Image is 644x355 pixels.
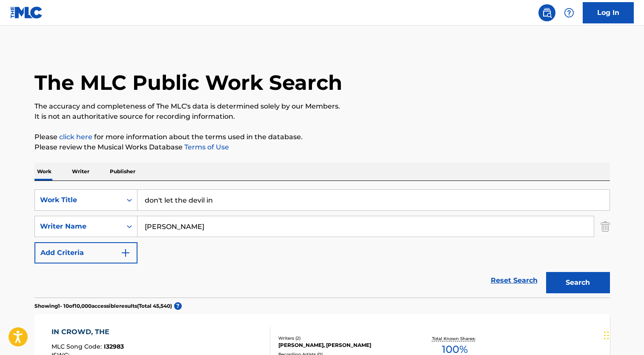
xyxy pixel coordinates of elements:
[538,4,555,21] a: Public Search
[69,163,92,180] p: Writer
[34,101,610,112] p: The accuracy and completeness of The MLC's data is determined solely by our Members.
[59,133,92,141] a: click here
[601,216,610,237] img: Delete Criterion
[432,335,478,342] p: Total Known Shares:
[40,221,117,232] div: Writer Name
[120,248,131,258] img: 9d2ae6d4665cec9f34b9.svg
[564,8,574,18] img: help
[561,4,578,21] div: Help
[601,314,644,355] iframe: Chat Widget
[487,271,542,290] a: Reset Search
[52,343,104,350] span: MLC Song Code :
[34,163,54,180] p: Work
[34,132,610,142] p: Please for more information about the terms used in the database.
[546,272,610,293] button: Search
[278,341,407,349] div: [PERSON_NAME], [PERSON_NAME]
[174,302,182,310] span: ?
[34,142,610,152] p: Please review the Musical Works Database
[40,195,117,205] div: Work Title
[34,112,610,122] p: It is not an authoritative source for recording information.
[34,302,172,310] p: Showing 1 - 10 of 10,000 accessible results (Total 45,540 )
[34,70,342,95] h1: The MLC Public Work Search
[34,189,610,298] form: Search Form
[542,8,552,18] img: search
[583,2,634,23] a: Log In
[604,323,609,348] div: Drag
[104,343,124,350] span: I32983
[10,6,43,19] img: MLC Logo
[107,163,138,180] p: Publisher
[52,327,124,337] div: IN CROWD, THE
[183,143,229,151] a: Terms of Use
[278,335,407,341] div: Writers ( 2 )
[34,242,137,263] button: Add Criteria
